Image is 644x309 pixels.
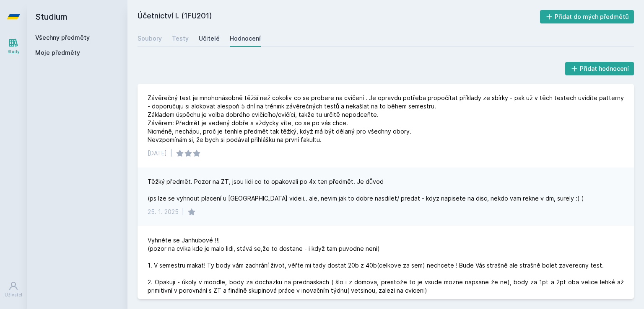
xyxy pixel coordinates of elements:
div: Závěrečný test je mnohonásobně těžší než cokoliv co se probere na cvičení . Je opravdu potřeba pr... [148,94,624,144]
a: Uživatel [2,277,25,302]
button: Přidat do mých předmětů [540,10,634,23]
div: [DATE] [148,149,167,157]
div: 25. 1. 2025 [148,208,179,216]
div: Soubory [138,34,162,43]
div: | [170,149,172,157]
div: Study [8,49,20,55]
a: Soubory [138,30,162,47]
div: | [182,208,184,216]
div: Hodnocení [230,34,261,43]
a: Učitelé [199,30,220,47]
span: Moje předměty [35,49,80,57]
div: Učitelé [199,34,220,43]
button: Přidat hodnocení [565,62,634,75]
a: Hodnocení [230,30,261,47]
a: Testy [172,30,189,47]
h2: Účetnictví I. (1FU201) [138,10,540,23]
a: Study [2,33,25,59]
div: Uživatel [5,292,22,298]
a: Všechny předměty [35,34,90,41]
div: Testy [172,34,189,43]
div: Těžký předmět. Pozor na ZT, jsou lidi co to opakovali po 4x ten předmět. Je důvod (ps lze se vyhn... [148,178,584,203]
